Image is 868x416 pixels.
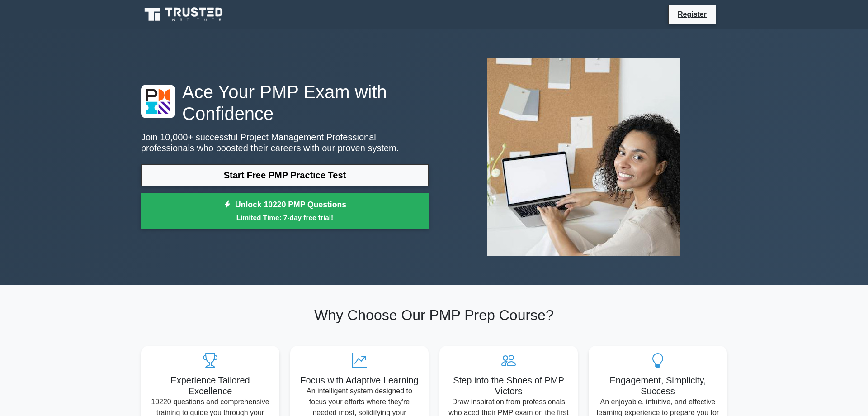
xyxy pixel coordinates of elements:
[447,375,571,397] h5: Step into the Shoes of PMP Victors
[148,375,272,397] h5: Experience Tailored Excellence
[141,81,429,124] h1: Ace Your PMP Exam with Confidence
[141,164,429,186] a: Start Free PMP Practice Test
[141,132,429,153] p: Join 10,000+ successful Project Management Professional professionals who boosted their careers w...
[152,212,417,223] small: Limited Time: 7-day free trial!
[141,193,429,229] a: Unlock 10220 PMP QuestionsLimited Time: 7-day free trial!
[596,375,720,397] h5: Engagement, Simplicity, Success
[297,375,421,386] h5: Focus with Adaptive Learning
[141,306,727,324] h2: Why Choose Our PMP Prep Course?
[672,9,712,20] a: Register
